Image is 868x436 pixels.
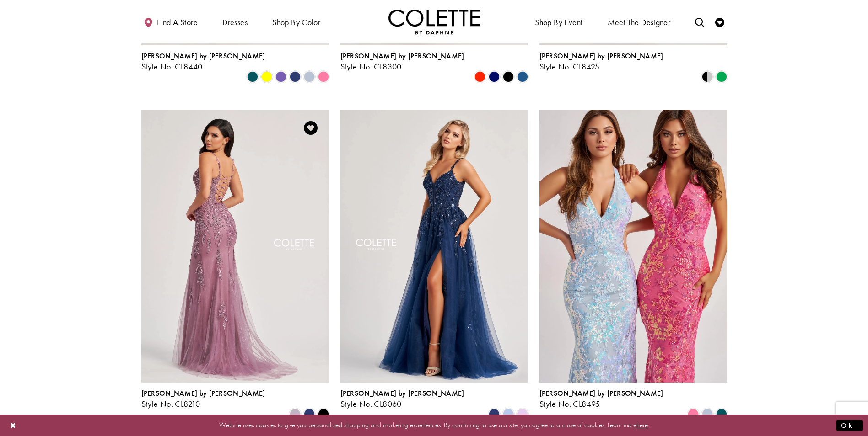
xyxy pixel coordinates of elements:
i: Black [318,409,329,420]
span: Shop by color [270,9,323,34]
span: [PERSON_NAME] by [PERSON_NAME] [141,388,265,398]
i: Ice Blue [702,409,713,420]
i: Ice Blue [304,71,315,82]
span: Style No. CL8440 [141,61,203,72]
a: Visit Colette by Daphne Style No. CL8060 Page [340,110,528,382]
i: Cotton Candy [318,71,329,82]
i: Emerald [716,71,727,82]
span: [PERSON_NAME] by [PERSON_NAME] [340,51,464,61]
div: Colette by Daphne Style No. CL8440 [141,52,265,71]
i: Navy Blue [489,409,500,420]
span: Meet the designer [608,18,671,27]
a: Add to Wishlist [301,118,320,138]
span: Shop By Event [533,9,585,34]
i: Scarlet [474,71,485,82]
div: Colette by Daphne Style No. CL8495 [539,389,663,409]
span: [PERSON_NAME] by [PERSON_NAME] [340,388,464,398]
i: Sapphire [489,71,500,82]
i: Spruce [247,71,258,82]
div: Colette by Daphne Style No. CL8425 [539,52,663,71]
i: Spruce [716,409,727,420]
i: Heather [290,409,301,420]
span: [PERSON_NAME] by [PERSON_NAME] [141,51,265,61]
div: Colette by Daphne Style No. CL8210 [141,389,265,409]
a: Visit Colette by Daphne Style No. CL8495 Page [539,110,727,382]
span: Style No. CL8210 [141,399,200,409]
i: Bluebell [503,409,514,420]
span: Style No. CL8495 [539,399,600,409]
i: Yellow [261,71,272,82]
a: Check Wishlist [713,9,727,34]
span: Style No. CL8060 [340,399,402,409]
a: Toggle search [693,9,706,34]
span: Style No. CL8300 [340,61,402,72]
span: [PERSON_NAME] by [PERSON_NAME] [539,51,663,61]
i: Cotton Candy [688,409,699,420]
span: Find a store [157,18,198,27]
div: Colette by Daphne Style No. CL8300 [340,52,464,71]
span: [PERSON_NAME] by [PERSON_NAME] [539,388,663,398]
i: Navy Blue [304,409,315,420]
img: Colette by Daphne [388,9,480,34]
button: Submit Dialog [836,420,863,431]
i: Lilac [517,409,528,420]
a: Meet the designer [605,9,673,34]
i: Black [503,71,514,82]
a: Visit Home Page [388,9,480,34]
i: Black/Silver [702,71,713,82]
span: Style No. CL8425 [539,61,600,72]
button: Close Dialog [5,417,21,433]
i: Navy Blue [290,71,301,82]
div: Colette by Daphne Style No. CL8060 [340,389,464,409]
i: Ocean Blue [517,71,528,82]
i: Violet [275,71,286,82]
span: Shop by color [272,18,320,27]
span: Dresses [220,9,250,34]
a: Find a store [141,9,200,34]
p: Website uses cookies to give you personalized shopping and marketing experiences. By continuing t... [66,419,802,431]
a: here [636,420,648,430]
span: Shop By Event [535,18,582,27]
a: Visit Colette by Daphne Style No. CL8210 Page [141,110,329,382]
span: Dresses [222,18,248,27]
